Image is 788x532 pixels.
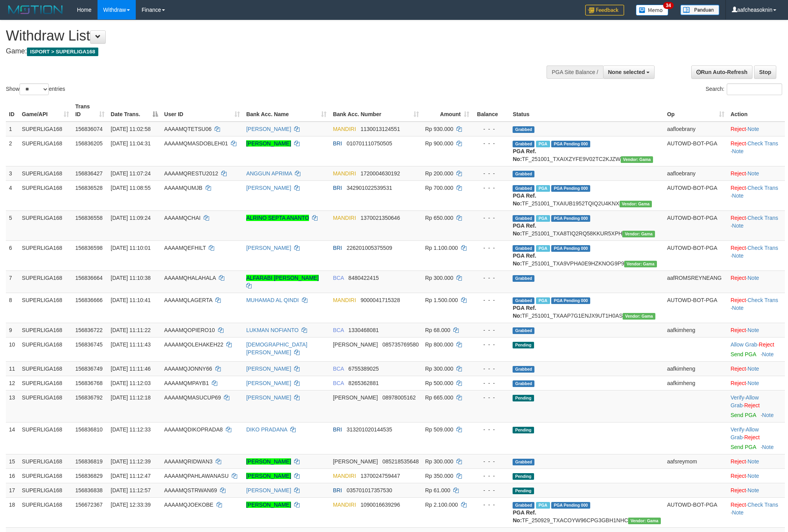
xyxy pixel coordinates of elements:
[759,341,774,348] a: Reject
[425,297,458,303] span: Rp 1.500.000
[747,126,759,132] a: Note
[622,231,655,237] span: Vendor URL: https://trx31.1velocity.biz
[382,458,419,465] span: Copy 085218535648 to clipboard
[75,327,103,333] span: 156836722
[513,141,534,147] span: Grabbed
[608,69,645,75] span: None selected
[513,253,536,267] b: PGA Ref. No:
[664,323,728,337] td: aafkimheng
[360,297,400,303] span: Copy 9000041715328 to clipboard
[728,270,785,293] td: ·
[360,170,400,177] span: Copy 1720004630192 to clipboard
[731,275,746,281] a: Reject
[731,341,759,348] span: ·
[732,509,744,516] a: Note
[747,275,759,281] a: Note
[509,99,664,122] th: Status
[346,245,392,251] span: Copy 226201005375509 to clipboard
[509,293,664,323] td: TF_251001_TXAAP7G1ENJX9UT1H0AS
[19,122,72,136] td: SUPERLIGA168
[75,426,103,433] span: 156836810
[19,180,72,210] td: SUPERLIGA168
[19,270,72,293] td: SUPERLIGA168
[731,426,759,440] a: Allow Grab
[75,341,103,348] span: 156836745
[161,99,243,122] th: User ID: activate to sort column ascending
[731,380,746,386] a: Reject
[680,5,719,15] img: panduan.png
[513,171,534,177] span: Grabbed
[513,380,534,387] span: Grabbed
[348,275,379,281] span: Copy 8480422415 to clipboard
[6,99,19,122] th: ID
[346,185,392,191] span: Copy 342901022539531 to clipboard
[425,185,453,191] span: Rp 700.000
[75,275,103,281] span: 156836664
[664,270,728,293] td: aafROMSREYNEANG
[536,185,550,192] span: Marked by aafheankoy
[664,210,728,240] td: AUTOWD-BOT-PGA
[111,170,151,177] span: [DATE] 11:07:24
[513,305,536,319] b: PGA Ref. No:
[425,245,458,251] span: Rp 1.100.000
[111,140,151,147] span: [DATE] 11:04:31
[731,366,746,372] a: Reject
[164,170,218,177] span: AAAAMQRESTU2012
[75,215,103,221] span: 156836558
[6,4,65,16] img: MOTION_logo.png
[728,422,785,454] td: · ·
[547,65,603,79] div: PGA Site Balance /
[728,390,785,422] td: · ·
[164,275,216,281] span: AAAAMQHALAHALA
[333,297,356,303] span: MANDIRI
[246,341,307,355] a: [DEMOGRAPHIC_DATA][PERSON_NAME]
[20,83,49,95] select: Showentries
[19,454,72,468] td: SUPERLIGA168
[243,99,330,122] th: Bank Acc. Name: activate to sort column ascending
[476,365,507,373] div: - - -
[509,136,664,166] td: TF_251001_TXAIXZYFE9V02TC2KJZW
[509,210,664,240] td: TF_251001_TXA8TIQ2RQ58KKUR5XPH
[164,327,215,333] span: AAAAMQOPIERO10
[425,366,453,372] span: Rp 300.000
[164,140,228,147] span: AAAAMQMASDOBLEH01
[425,215,453,221] span: Rp 650.000
[246,170,292,177] a: ANGGUN APRIMA
[731,394,759,408] a: Allow Grab
[333,341,378,348] span: [PERSON_NAME]
[731,473,746,479] a: Reject
[6,361,19,376] td: 11
[75,366,103,372] span: 156836749
[246,487,291,493] a: [PERSON_NAME]
[6,270,19,293] td: 7
[360,215,400,221] span: Copy 1370021350646 to clipboard
[513,395,534,401] span: Pending
[536,245,550,252] span: Marked by aafheankoy
[731,412,756,418] a: Send PGA
[476,326,507,334] div: - - -
[509,180,664,210] td: TF_251001_TXAIUB1952TQIQ2U4KNX
[6,48,518,55] h4: Game:
[664,99,728,122] th: Op: activate to sort column ascending
[19,293,72,323] td: SUPERLIGA168
[6,454,19,468] td: 15
[706,83,782,95] label: Search:
[111,327,151,333] span: [DATE] 11:11:22
[664,454,728,468] td: aafsreymom
[728,376,785,390] td: ·
[75,394,103,401] span: 156836792
[747,473,759,479] a: Note
[732,193,744,199] a: Note
[476,379,507,387] div: - - -
[623,313,655,320] span: Vendor URL: https://trx31.1velocity.biz
[333,366,344,372] span: BCA
[513,366,534,373] span: Grabbed
[75,126,103,132] span: 156836074
[732,148,744,154] a: Note
[747,366,759,372] a: Note
[19,240,72,270] td: SUPERLIGA168
[476,214,507,222] div: - - -
[27,48,98,56] span: ISPORT > SUPERLIGA168
[513,342,534,348] span: Pending
[731,351,756,357] a: Send PGA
